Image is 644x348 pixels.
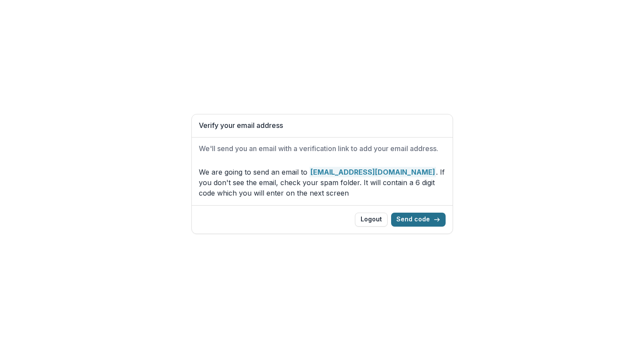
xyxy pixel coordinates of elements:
h1: Verify your email address [199,121,446,130]
p: We are going to send an email to . If you don't see the email, check your spam folder. It will co... [199,167,446,198]
button: Logout [355,213,388,227]
h2: We'll send you an email with a verification link to add your email address. [199,145,446,153]
button: Send code [391,213,446,227]
strong: [EMAIL_ADDRESS][DOMAIN_NAME] [310,167,436,177]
